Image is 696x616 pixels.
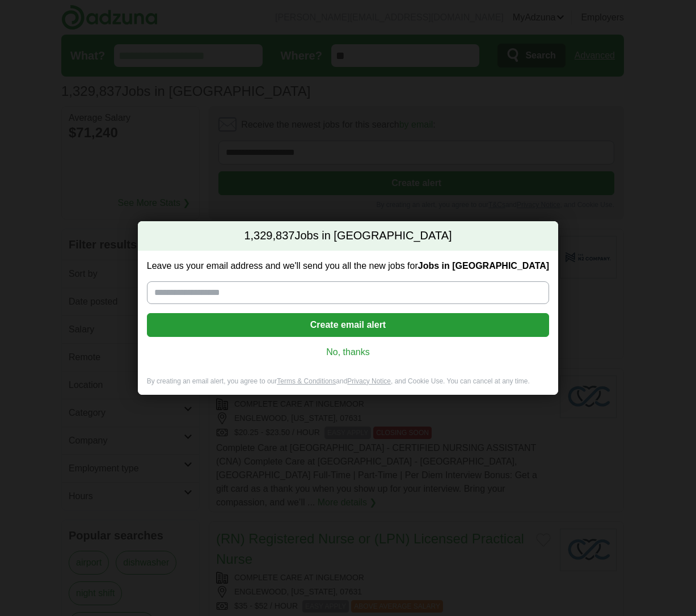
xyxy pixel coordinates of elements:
[147,260,549,272] label: Leave us your email address and we'll send you all the new jobs for
[138,221,558,251] h2: Jobs in [GEOGRAPHIC_DATA]
[147,313,549,337] button: Create email alert
[156,346,540,358] a: No, thanks
[418,261,549,271] strong: Jobs in [GEOGRAPHIC_DATA]
[347,377,391,385] a: Privacy Notice
[138,377,558,395] div: By creating an email alert, you agree to our and , and Cookie Use. You can cancel at any time.
[244,228,294,244] span: 1,329,837
[277,377,336,385] a: Terms & Conditions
